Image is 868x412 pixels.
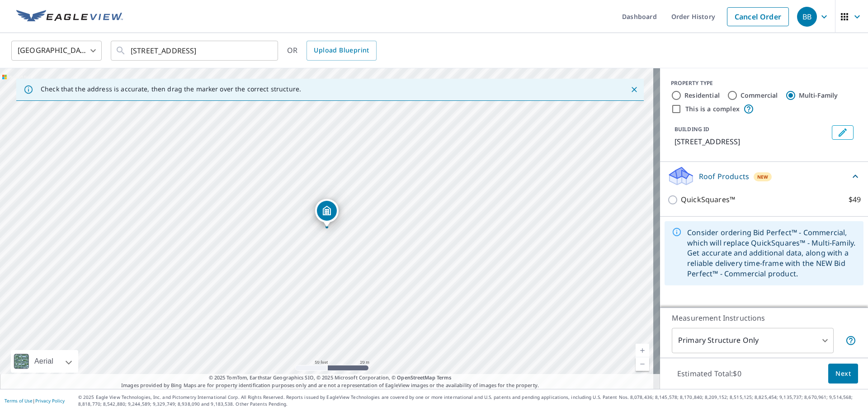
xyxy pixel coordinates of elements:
[670,364,749,384] p: Estimated Total: $0
[11,350,78,373] div: Aerial
[307,41,376,61] a: Upload Blueprint
[685,104,740,114] label: This is a complex
[845,335,856,346] span: Your report will include only the primary structure on the property. For example, a detached gara...
[5,398,33,404] a: Terms of Use
[209,374,452,382] span: © 2025 TomTom, Earthstar Geographics SIO, © 2025 Microsoft Corporation, ©
[684,91,720,100] label: Residential
[741,91,778,100] label: Commercial
[437,374,452,381] a: Terms
[675,136,828,147] p: [STREET_ADDRESS]
[397,374,435,381] a: OpenStreetMap
[35,398,65,404] a: Privacy Policy
[636,344,649,357] a: Current Level 19, Zoom In
[835,368,851,379] span: Next
[672,313,856,323] p: Measurement Instructions
[799,91,838,100] label: Multi-Family
[636,357,649,371] a: Current Level 19, Zoom Out
[667,166,861,187] div: Roof ProductsNew
[16,10,123,24] img: EV Logo
[832,125,854,140] button: Edit building 1
[78,394,863,407] p: © 2025 Eagle View Technologies, Inc. and Pictometry International Corp. All Rights Reserved. Repo...
[757,173,769,180] span: New
[5,398,65,403] p: |
[699,171,749,182] p: Roof Products
[314,45,369,56] span: Upload Blueprint
[131,38,259,63] input: Search by address or latitude-longitude
[41,85,301,93] p: Check that the address is accurate, then drag the marker over the correct structure.
[672,328,834,353] div: Primary Structure Only
[849,194,861,205] p: $49
[687,224,856,283] div: Consider ordering Bid Perfect™ - Commercial, which will replace QuickSquares™ - Multi-Family. Get...
[315,199,339,227] div: Dropped pin, building 1, MultiFamily property, 604 Pleasant St Beloit, WI 53511
[797,7,817,27] div: BB
[727,7,789,26] a: Cancel Order
[681,194,735,205] p: QuickSquares™
[675,125,709,133] p: BUILDING ID
[828,364,858,384] button: Next
[628,84,640,95] button: Close
[671,79,857,87] div: PROPERTY TYPE
[32,350,56,373] div: Aerial
[11,38,102,63] div: [GEOGRAPHIC_DATA]
[287,41,377,61] div: OR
